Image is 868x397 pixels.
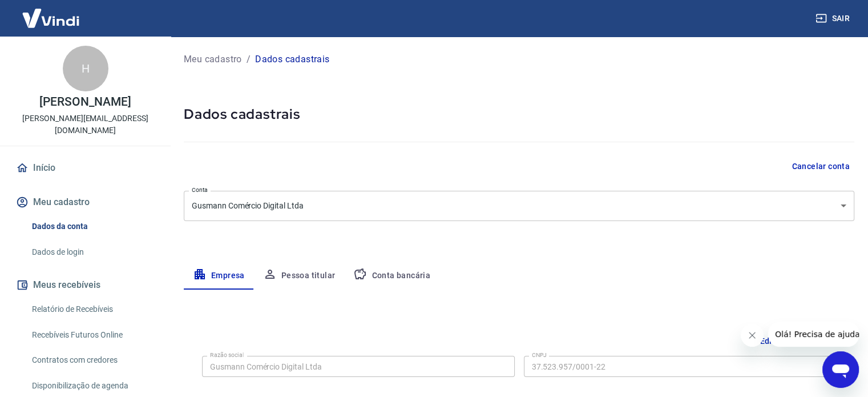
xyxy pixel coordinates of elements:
button: Cancelar conta [787,156,854,177]
label: CNPJ [532,351,547,359]
span: Olá! Precisa de ajuda? [7,8,96,17]
label: Razão social [210,351,244,359]
img: Vindi [14,1,88,35]
button: Meu cadastro [14,190,157,215]
button: Pessoa titular [254,262,345,290]
button: Conta bancária [344,262,439,290]
label: Conta [192,186,208,194]
button: Sair [813,8,854,29]
iframe: Mensagem da empresa [768,322,859,347]
a: Início [14,155,157,181]
div: H [63,46,108,91]
a: Dados de login [27,240,157,264]
a: Meu cadastro [184,53,242,66]
a: Dados da conta [27,215,157,238]
h5: Dados cadastrais [184,105,854,123]
iframe: Fechar mensagem [741,324,764,347]
button: Empresa [184,262,254,290]
div: Gusmann Comércio Digital Ltda [184,191,854,221]
a: Contratos com credores [27,348,157,372]
a: Recebíveis Futuros Online [27,323,157,347]
a: Relatório de Recebíveis [27,298,157,321]
iframe: Botão para abrir a janela de mensagens [822,351,859,388]
button: Meus recebíveis [14,272,157,298]
p: [PERSON_NAME][EMAIL_ADDRESS][DOMAIN_NAME] [9,113,162,137]
p: Dados cadastrais [255,53,329,66]
p: / [247,53,251,66]
p: [PERSON_NAME] [39,96,131,108]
